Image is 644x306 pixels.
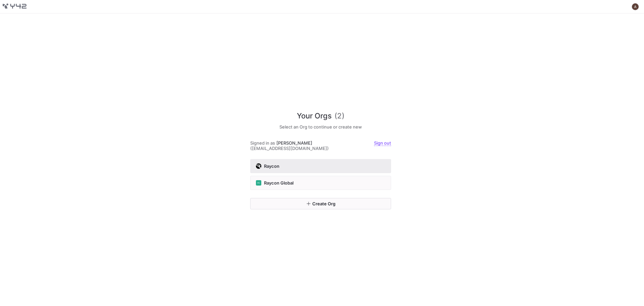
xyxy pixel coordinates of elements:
[276,140,312,146] span: [PERSON_NAME]
[250,198,391,209] button: Create Org
[334,110,344,121] span: (2)
[256,180,261,186] div: RG
[256,163,261,169] img: https://storage.googleapis.com/y42-prod-data-exchange/images/9vP1ZiGb3SDtS36M2oSqLE2NxN9MAbKgqIYc...
[264,163,279,169] span: Raycon
[374,140,391,146] a: Sign out
[312,201,335,206] span: Create Org
[264,180,293,186] span: Raycon Global
[250,140,275,146] span: Signed in as
[250,176,391,190] button: RGRaycon Global
[250,146,329,151] span: ([EMAIL_ADDRESS][DOMAIN_NAME])
[631,3,639,11] button: https://lh3.googleusercontent.com/a/AEdFTp4_8LqxRyxVUtC19lo4LS2NU-n5oC7apraV2tR5=s96-c
[250,124,391,130] h5: Select an Org to continue or create new
[297,110,332,121] span: Your Orgs
[250,159,391,173] button: https://storage.googleapis.com/y42-prod-data-exchange/images/9vP1ZiGb3SDtS36M2oSqLE2NxN9MAbKgqIYc...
